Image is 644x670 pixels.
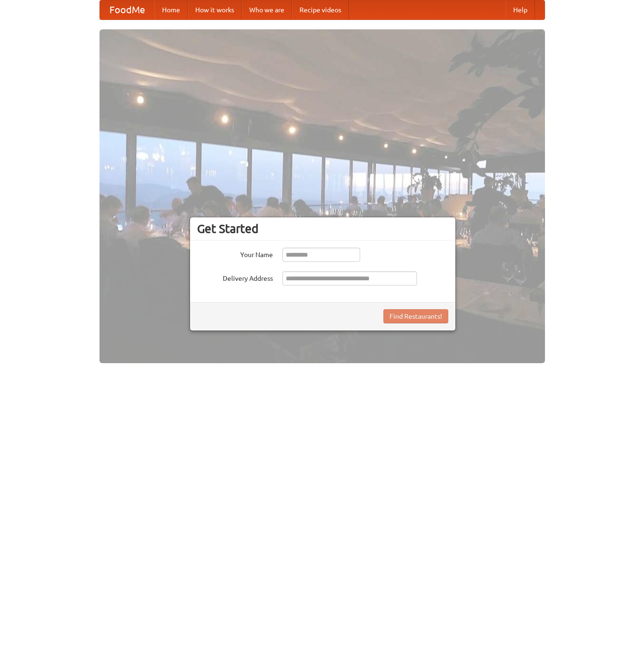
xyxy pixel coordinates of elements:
[292,0,349,19] a: Recipe videos
[506,0,535,19] a: Help
[188,0,242,19] a: How it works
[100,0,154,19] a: FoodMe
[197,248,273,259] label: Your Name
[242,0,292,19] a: Who we are
[197,271,273,283] label: Delivery Address
[154,0,188,19] a: Home
[383,309,448,323] button: Find Restaurants!
[197,222,448,236] h3: Get Started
